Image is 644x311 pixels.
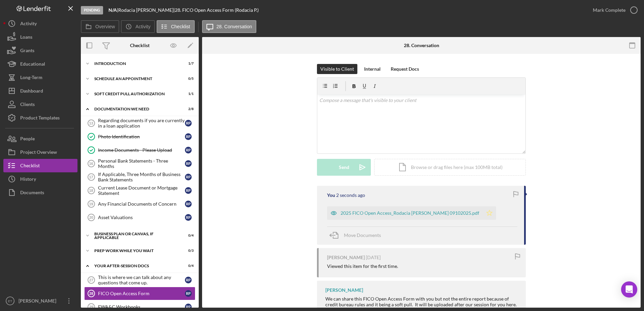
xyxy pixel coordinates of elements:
[98,118,185,129] div: Regarding documents if you are currently in a loan application
[3,186,77,199] button: Documents
[366,255,381,260] time: 2025-09-04 19:09
[182,92,194,96] div: 1 / 1
[185,120,192,127] div: R P
[89,162,93,166] tspan: 16
[404,43,439,48] div: 28. Conversation
[317,64,357,74] button: Visible to Client
[121,20,155,33] button: Activity
[157,20,195,33] button: Checklist
[98,201,185,207] div: Any Financial Documents of Concern
[98,158,185,169] div: Personal Bank Statements - Three Months
[84,287,195,300] a: 28FICO Open Access FormRP
[182,77,194,81] div: 0 / 5
[84,130,195,143] a: Photo IdentificationRP
[20,98,35,113] div: Clients
[84,273,195,287] a: 27This is where we can talk about any questions that come up.RP
[89,291,93,296] tspan: 28
[171,24,190,29] label: Checklist
[185,277,192,283] div: R P
[108,7,117,13] b: N/A
[317,159,371,176] button: Send
[98,147,185,153] div: Income Documents - Please Upload
[185,160,192,167] div: R P
[586,3,641,17] button: Mark Complete
[84,157,195,170] a: 16Personal Bank Statements - Three MonthsRP
[81,20,119,33] button: Overview
[84,170,195,184] a: 17If Applicable, Three Months of Business Bank StatementsRP
[89,278,93,282] tspan: 27
[20,17,37,32] div: Activity
[20,132,35,147] div: People
[185,133,192,140] div: R P
[182,107,194,111] div: 2 / 8
[3,30,77,44] button: Loans
[3,111,77,125] button: Product Templates
[84,184,195,197] a: 18Current Lease Document or Mortgage StatementRP
[98,275,185,285] div: This is where we can talk about any questions that come up.
[20,84,43,99] div: Dashboard
[185,214,192,221] div: R P
[336,193,365,198] time: 2025-09-10 22:58
[3,17,77,30] button: Activity
[327,255,365,260] div: [PERSON_NAME]
[182,234,194,238] div: 0 / 4
[185,304,192,310] div: R P
[217,24,252,29] label: 28. Conversation
[185,187,192,194] div: R P
[364,64,381,74] div: Internal
[20,57,45,72] div: Educational
[185,147,192,153] div: R P
[98,134,185,139] div: Photo Identification
[3,84,77,98] a: Dashboard
[327,206,496,220] button: 2025 FICO Open Access_Rodacia [PERSON_NAME] 09102025.pdf
[20,44,34,59] div: Grants
[327,227,388,244] button: Move Documents
[3,172,77,186] button: History
[327,264,398,269] div: Viewed this item for the first time.
[98,304,185,310] div: FWA&C Workbooks
[94,92,177,96] div: Soft Credit Pull Authorization
[94,249,177,253] div: Prep Work While You Wait
[327,193,335,198] div: You
[3,71,77,84] a: Long-Term
[89,188,93,193] tspan: 18
[320,64,354,74] div: Visible to Client
[20,71,42,86] div: Long-Term
[341,210,479,216] div: 2025 FICO Open Access_Rodacia [PERSON_NAME] 09102025.pdf
[94,232,177,240] div: Business Plan or Canvas, if applicable
[20,186,44,201] div: Documents
[3,159,77,172] button: Checklist
[185,201,192,207] div: R P
[84,143,195,157] a: Income Documents - Please UploadRP
[339,159,349,176] div: Send
[361,64,384,74] button: Internal
[108,7,118,13] div: |
[84,197,195,211] a: 19Any Financial Documents of ConcernRP
[3,57,77,71] button: Educational
[118,7,175,13] div: Rodacia [PERSON_NAME] |
[175,7,259,13] div: 28. FICO Open Access Form (Rodacia P.)
[20,172,36,187] div: History
[593,3,625,17] div: Mark Complete
[135,24,150,29] label: Activity
[325,296,519,307] div: We can share this FICO Open Access Form with you but not the entire report because of credit bure...
[344,232,381,238] span: Move Documents
[84,211,195,224] a: 20Asset ValuationsRP
[387,64,422,74] button: Request Docs
[621,281,637,298] div: Open Intercom Messenger
[3,132,77,145] button: People
[89,305,93,309] tspan: 29
[20,111,60,126] div: Product Templates
[89,121,93,125] tspan: 13
[20,30,32,45] div: Loans
[3,145,77,159] button: Project Overview
[182,62,194,66] div: 1 / 7
[391,64,419,74] div: Request Docs
[98,185,185,196] div: Current Lease Document or Mortgage Statement
[20,145,57,161] div: Project Overview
